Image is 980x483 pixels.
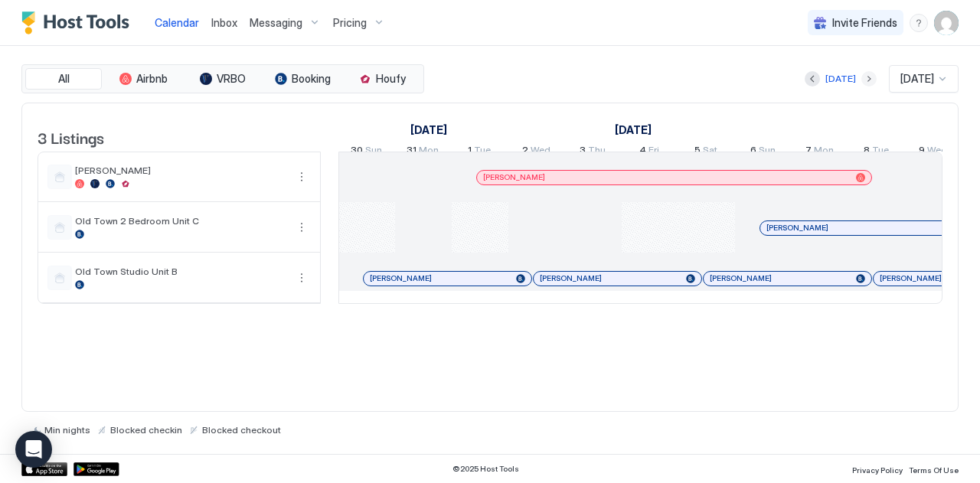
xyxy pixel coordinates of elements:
span: VRBO [217,72,246,86]
span: 5 [694,144,701,160]
span: Thu [588,144,606,160]
button: [DATE] [823,70,858,88]
span: Invite Friends [832,16,897,30]
span: [PERSON_NAME] [540,273,602,283]
span: Airbnb [136,72,168,86]
a: Calendar [155,15,199,31]
button: All [25,68,102,90]
span: Old Town Studio Unit B [75,266,286,277]
span: Sat [703,144,717,160]
span: 3 Listings [38,126,104,148]
span: Wed [927,144,947,160]
span: Min nights [44,424,90,436]
span: [PERSON_NAME] [766,223,828,233]
span: 2 [522,144,528,160]
div: menu [910,14,928,32]
span: [PERSON_NAME] [710,273,772,283]
a: Google Play Store [73,462,119,476]
span: [PERSON_NAME] [370,273,432,283]
span: 6 [750,144,756,160]
button: More options [292,269,311,287]
span: Fri [648,144,659,160]
a: April 5, 2025 [691,141,721,163]
span: Blocked checkin [110,424,182,436]
span: Mon [419,144,439,160]
a: App Store [21,462,67,476]
span: 8 [864,144,870,160]
span: 31 [407,144,416,160]
a: March 15, 2025 [407,119,451,141]
a: Host Tools Logo [21,11,136,34]
a: Privacy Policy [852,461,903,477]
span: 4 [639,144,646,160]
span: Houfy [376,72,406,86]
span: Pricing [333,16,367,30]
div: User profile [934,11,959,35]
span: 1 [468,144,472,160]
a: April 2, 2025 [518,141,554,163]
span: Sun [759,144,776,160]
a: March 31, 2025 [403,141,443,163]
button: Houfy [344,68,420,90]
a: April 1, 2025 [611,119,655,141]
span: Terms Of Use [909,465,959,475]
div: Open Intercom Messenger [15,431,52,468]
span: Booking [292,72,331,86]
span: [DATE] [900,72,934,86]
span: Old Town 2 Bedroom Unit C [75,215,286,227]
button: Airbnb [105,68,181,90]
a: Inbox [211,15,237,31]
a: April 1, 2025 [464,141,495,163]
span: 9 [919,144,925,160]
a: April 6, 2025 [746,141,779,163]
span: [PERSON_NAME] [75,165,286,176]
button: Next month [861,71,877,86]
div: [DATE] [825,72,856,86]
span: Tue [474,144,491,160]
span: [PERSON_NAME] [483,172,545,182]
span: 30 [351,144,363,160]
span: © 2025 Host Tools [452,464,519,474]
div: menu [292,269,311,287]
span: Messaging [250,16,302,30]
span: Tue [872,144,889,160]
span: Inbox [211,16,237,29]
a: April 8, 2025 [860,141,893,163]
a: March 30, 2025 [347,141,386,163]
a: Terms Of Use [909,461,959,477]
span: Calendar [155,16,199,29]
span: 7 [805,144,812,160]
div: menu [292,168,311,186]
button: Previous month [805,71,820,86]
button: More options [292,218,311,237]
span: Privacy Policy [852,465,903,475]
button: VRBO [185,68,261,90]
div: menu [292,218,311,237]
span: Mon [814,144,834,160]
span: All [58,72,70,86]
span: Blocked checkout [202,424,281,436]
a: April 9, 2025 [915,141,951,163]
span: 3 [580,144,586,160]
span: Sun [365,144,382,160]
a: April 3, 2025 [576,141,609,163]
span: Wed [531,144,550,160]
button: More options [292,168,311,186]
div: tab-group [21,64,424,93]
span: [PERSON_NAME] [880,273,942,283]
a: April 4, 2025 [635,141,663,163]
a: April 7, 2025 [802,141,838,163]
button: Booking [264,68,341,90]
